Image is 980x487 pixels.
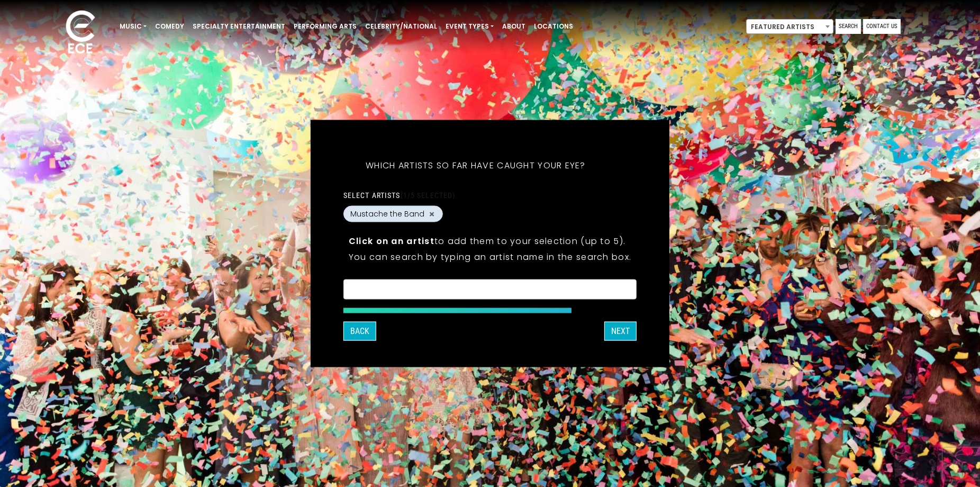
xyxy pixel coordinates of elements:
button: Remove Mustache the Band [428,209,436,219]
a: Specialty Entertainment [188,17,289,35]
span: Mustache the Band [350,209,424,220]
img: ece_new_logo_whitev2-1.png [54,7,107,59]
a: Comedy [151,17,188,35]
a: Contact Us [863,19,901,34]
span: (1/5 selected) [401,191,456,200]
label: Select artists [343,191,455,200]
a: Performing Arts [289,17,361,35]
a: Celebrity/National [361,17,441,35]
h5: Which artists so far have caught your eye? [343,147,608,185]
a: Music [115,17,151,35]
span: Featured Artists [747,20,833,34]
button: Back [343,322,376,341]
p: You can search by typing an artist name in the search box. [349,250,631,264]
a: Search [836,19,861,34]
a: About [498,17,530,35]
p: to add them to your selection (up to 5). [349,235,631,248]
a: Locations [530,17,577,35]
a: Event Types [441,17,498,35]
span: Featured Artists [746,19,833,34]
strong: Click on an artist [349,235,434,247]
textarea: Search [350,286,630,296]
button: Next [604,322,637,341]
